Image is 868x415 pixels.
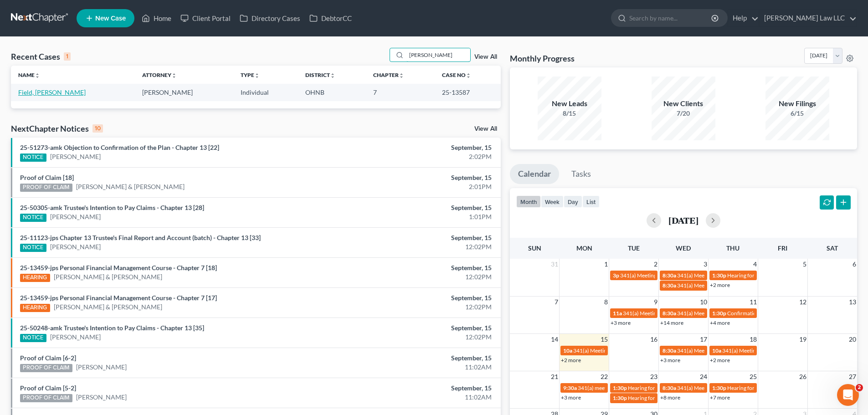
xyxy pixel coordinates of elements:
a: Directory Cases [235,10,305,26]
a: 25-11123-jps Chapter 13 Trustee's Final Report and Account (batch) - Chapter 13 [33] [20,234,261,241]
a: 25-50248-amk Trustee's Intention to Pay Claims - Chapter 13 [35] [20,324,204,332]
span: 8:30a [663,347,676,354]
span: 9:30a [563,384,577,391]
span: 341(a) Meeting for [PERSON_NAME] [677,384,765,391]
div: September, 15 [340,233,492,242]
span: 341(a) Meeting for [PERSON_NAME] [677,310,765,317]
a: +3 more [660,357,680,364]
td: OHNB [298,84,365,101]
div: PROOF OF CLAIM [20,394,72,402]
a: Client Portal [176,10,235,26]
span: 16 [649,334,658,345]
div: September, 15 [340,203,492,212]
div: September, 15 [340,293,492,302]
span: 11a [613,310,622,317]
div: September, 15 [340,323,492,333]
span: 24 [699,371,708,382]
a: Field, [PERSON_NAME] [18,88,86,96]
a: View All [474,54,497,60]
span: 18 [749,334,758,345]
div: September, 15 [340,143,492,152]
a: +7 more [710,394,730,401]
a: Calendar [510,164,559,184]
a: +3 more [611,319,631,326]
i: unfold_more [35,73,40,78]
span: 11 [749,297,758,307]
a: +14 more [660,319,683,326]
div: 12:02PM [340,333,492,342]
a: Case Nounfold_more [442,72,471,78]
span: 10a [712,347,721,354]
span: 3p [613,272,619,279]
a: Attorneyunfold_more [142,72,177,78]
span: 8 [603,297,609,307]
span: 1 [603,259,609,270]
a: [PERSON_NAME] [50,333,101,342]
button: day [564,195,582,208]
span: 1:30p [613,384,627,391]
div: 2:01PM [340,182,492,191]
a: 25-50305-amk Trustee's Intention to Pay Claims - Chapter 13 [28] [20,204,204,211]
span: 12 [798,297,807,307]
div: New Filings [765,98,829,109]
span: Wed [676,244,691,252]
span: 19 [798,334,807,345]
i: unfold_more [466,73,471,78]
div: NOTICE [20,154,46,162]
a: +2 more [710,282,730,288]
span: 1:30p [613,395,627,401]
i: unfold_more [399,73,404,78]
a: Proof of Claim [18] [20,174,74,181]
a: Districtunfold_more [305,72,335,78]
div: 12:02PM [340,242,492,251]
i: unfold_more [171,73,177,78]
span: 14 [550,334,559,345]
a: +2 more [561,357,581,364]
div: 1:01PM [340,212,492,221]
div: HEARING [20,304,50,312]
a: DebtorCC [305,10,356,26]
button: list [582,195,600,208]
span: Confirmation Hearing for [PERSON_NAME] [727,310,832,317]
a: [PERSON_NAME] Law LLC [760,10,857,26]
a: [PERSON_NAME] [50,242,101,251]
div: 12:02PM [340,272,492,282]
div: September, 15 [340,384,492,393]
a: Proof of Claim [6-2] [20,354,76,362]
a: [PERSON_NAME] & [PERSON_NAME] [54,272,162,282]
span: 17 [699,334,708,345]
div: HEARING [20,274,50,282]
span: 341(a) Meeting for [PERSON_NAME] [677,347,765,354]
span: 341(a) Meeting of Creditors for [PERSON_NAME] [623,310,741,317]
span: 1:30p [712,384,726,391]
span: 1:30p [712,272,726,279]
span: 341(a) meeting for [PERSON_NAME] & [PERSON_NAME] [578,384,714,391]
a: +8 more [660,394,680,401]
span: 10 [699,297,708,307]
i: unfold_more [330,73,335,78]
a: Nameunfold_more [18,72,40,78]
span: 5 [802,259,807,270]
span: 8:30a [663,282,676,289]
span: Fri [778,244,787,252]
span: 20 [848,334,857,345]
div: New Leads [538,98,601,109]
span: 341(a) Meeting of Creditors for [PERSON_NAME] [722,347,840,354]
div: September, 15 [340,354,492,363]
span: 8:30a [663,384,676,391]
div: 6/15 [765,109,829,118]
a: View All [474,126,497,132]
td: Individual [233,84,298,101]
td: 25-13587 [435,84,501,101]
span: 8:30a [663,272,676,279]
td: 7 [366,84,435,101]
span: Tue [628,244,640,252]
a: Typeunfold_more [241,72,260,78]
span: 10a [563,347,572,354]
span: 27 [848,371,857,382]
span: 341(a) Meeting for [PERSON_NAME] [620,272,709,279]
span: 6 [852,259,857,270]
div: 8/15 [538,109,601,118]
span: 341(a) Meeting for [PERSON_NAME] [677,272,765,279]
div: New Clients [652,98,715,109]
